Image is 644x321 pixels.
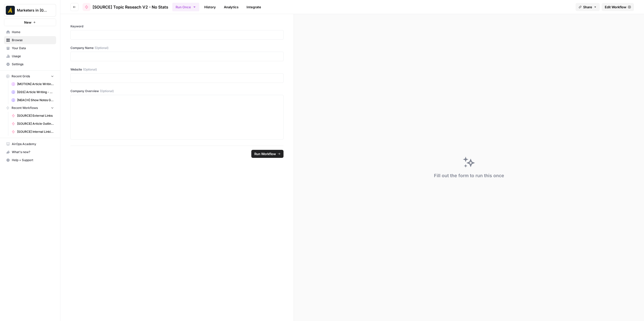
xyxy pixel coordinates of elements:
[70,46,284,50] label: Company Name
[4,44,56,52] a: Your Data
[12,142,54,146] span: AirOps Academy
[95,46,108,50] span: (Optional)
[9,88,56,96] a: [GSS] Article Writing - Keyword-Driven Articles Grid
[4,36,56,44] a: Browse
[17,82,54,86] span: [MOTION] Article Writing-Transcript-Driven Article Grid
[17,98,54,102] span: [NEACH] Show Notes Grid
[12,46,54,50] span: Your Data
[17,130,54,134] span: [SOURCE] Internal Linking
[9,120,56,128] a: [SOURCE] Article Outline - Transcript-Driven Articles
[605,5,626,10] span: Edit Workflow
[4,19,56,26] button: New
[244,3,264,11] a: Integrate
[4,4,56,17] button: Workspace: Marketers in Demand
[251,150,284,158] button: Run Workflow
[201,3,219,11] a: History
[17,90,54,94] span: [GSS] Article Writing - Keyword-Driven Articles Grid
[4,148,56,156] button: What's new?
[12,106,38,110] span: Recent Workflows
[6,6,15,15] img: Marketers in Demand Logo
[17,8,47,13] span: Marketers in [GEOGRAPHIC_DATA]
[583,5,592,10] span: Share
[4,148,56,156] div: What's new?
[602,3,634,11] a: Edit Workflow
[576,3,600,11] button: Share
[4,156,56,164] button: Help + Support
[12,62,54,67] span: Settings
[24,20,31,25] span: New
[9,128,56,136] a: [SOURCE] Internal Linking
[70,89,284,93] label: Company Overview
[70,24,284,29] label: Keyword
[4,60,56,68] a: Settings
[434,172,504,179] div: Fill out the form to run this once
[12,158,54,162] span: Help + Support
[4,28,56,36] a: Home
[9,96,56,104] a: [NEACH] Show Notes Grid
[254,151,276,156] span: Run Workflow
[83,3,168,11] a: [SOURCE] Topic Reseach V2 - No Stats
[4,104,56,112] button: Recent Workflows
[93,4,168,10] span: [SOURCE] Topic Reseach V2 - No Stats
[172,3,199,11] button: Run Once
[4,52,56,60] a: Usage
[9,112,56,120] a: [SOURCE] External Links
[17,113,54,118] span: [SOURCE] External Links
[100,89,114,93] span: (Optional)
[12,38,54,42] span: Browse
[4,140,56,148] a: AirOps Academy
[4,73,56,80] button: Recent Grids
[17,121,54,126] span: [SOURCE] Article Outline - Transcript-Driven Articles
[12,74,30,79] span: Recent Grids
[70,67,284,72] label: Website
[83,67,97,72] span: (Optional)
[12,30,54,34] span: Home
[221,3,242,11] a: Analytics
[12,54,54,58] span: Usage
[9,80,56,88] a: [MOTION] Article Writing-Transcript-Driven Article Grid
